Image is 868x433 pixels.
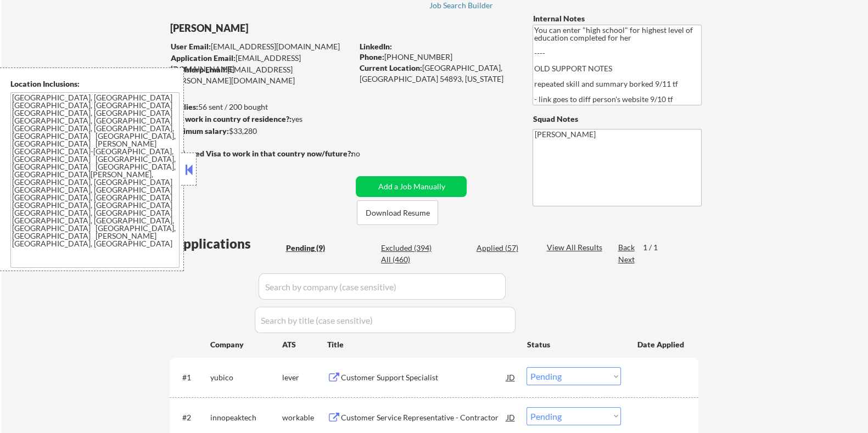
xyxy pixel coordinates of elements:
[359,52,384,61] strong: Phone:
[285,243,340,254] div: Pending (9)
[282,372,327,383] div: lever
[359,63,422,72] strong: Current Location:
[169,114,349,125] div: yes
[170,21,395,35] div: [PERSON_NAME]
[381,243,436,254] div: Excluded (394)
[357,200,438,225] button: Download Resume
[170,65,227,74] strong: Mailslurp Email:
[169,126,228,136] strong: Minimum salary:
[210,339,282,350] div: Company
[170,41,352,52] div: [EMAIL_ADDRESS][DOMAIN_NAME]
[282,412,327,423] div: workable
[259,273,506,300] input: Search by company (case sensitive)
[170,149,352,158] strong: Will need Visa to work in that country now/future?:
[618,254,635,265] div: Next
[182,412,201,423] div: #2
[359,63,514,84] div: [GEOGRAPHIC_DATA], [GEOGRAPHIC_DATA] 54893, [US_STATE]
[429,2,494,9] div: Job Search Builder
[505,407,516,427] div: JD
[169,102,352,113] div: 56 sent / 200 bought
[327,339,516,350] div: Title
[505,367,516,387] div: JD
[255,307,516,333] input: Search by title (case sensitive)
[527,334,621,354] div: Status
[533,114,702,125] div: Squad Notes
[359,42,391,51] strong: LinkedIn:
[356,176,467,197] button: Add a Job Manually
[170,42,210,51] strong: User Email:
[340,412,506,423] div: Customer Service Representative - Contractor
[340,372,506,383] div: Customer Support Specialist
[381,254,436,265] div: All (460)
[282,339,327,350] div: ATS
[170,53,352,74] div: [EMAIL_ADDRESS][DOMAIN_NAME]
[210,412,282,423] div: innopeaktech
[170,53,235,63] strong: Application Email:
[618,242,635,253] div: Back
[182,372,201,383] div: #1
[169,114,291,123] strong: Can work in country of residence?:
[637,339,685,350] div: Date Applied
[351,148,382,159] div: no
[642,242,668,253] div: 1 / 1
[173,237,282,250] div: Applications
[533,13,702,24] div: Internal Notes
[429,1,494,12] a: Job Search Builder
[359,52,514,63] div: [PHONE_NUMBER]
[210,372,282,383] div: yubico
[170,64,352,86] div: [EMAIL_ADDRESS][PERSON_NAME][DOMAIN_NAME]
[169,126,352,137] div: $33,280
[476,243,531,254] div: Applied (57)
[546,242,605,253] div: View All Results
[10,78,180,89] div: Location Inclusions:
